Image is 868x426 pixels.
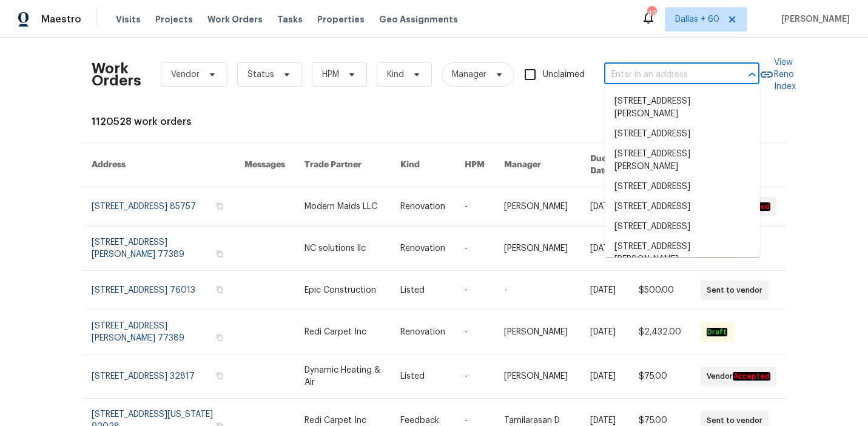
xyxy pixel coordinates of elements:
[605,177,760,197] li: [STREET_ADDRESS]
[171,68,200,81] span: Vendor
[82,143,235,187] th: Address
[295,271,390,310] td: Epic Construction
[277,15,303,24] span: Tasks
[605,197,760,217] li: [STREET_ADDRESS]
[494,310,580,354] td: [PERSON_NAME]
[295,227,390,271] td: NC solutions llc
[605,237,760,270] li: [STREET_ADDRESS][PERSON_NAME]
[92,62,141,87] h2: Work Orders
[744,66,761,83] button: Close
[322,68,339,81] span: HPM
[391,143,455,187] th: Kind
[214,370,225,381] button: Copy Address
[391,271,455,310] td: Listed
[295,354,390,399] td: Dynamic Heating & Air
[455,227,494,271] td: -
[235,143,295,187] th: Messages
[295,310,390,354] td: Redi Carpet Inc
[379,13,458,25] span: Geo Assignments
[604,65,725,84] input: Enter in an address
[391,187,455,227] td: Renovation
[455,310,494,354] td: -
[494,354,580,399] td: [PERSON_NAME]
[494,271,580,310] td: -
[759,56,796,93] a: View Reno Index
[295,187,390,227] td: Modern Maids LLC
[543,68,585,81] span: Unclaimed
[455,187,494,227] td: -
[494,187,580,227] td: [PERSON_NAME]
[41,13,81,25] span: Maestro
[605,124,760,144] li: [STREET_ADDRESS]
[214,332,225,343] button: Copy Address
[494,143,580,187] th: Manager
[455,143,494,187] th: HPM
[92,116,777,128] div: 1120528 work orders
[247,68,274,81] span: Status
[207,13,263,25] span: Work Orders
[214,201,225,211] button: Copy Address
[116,13,141,25] span: Visits
[605,217,760,237] li: [STREET_ADDRESS]
[494,227,580,271] td: [PERSON_NAME]
[317,13,365,25] span: Properties
[647,7,656,19] div: 495
[391,227,455,271] td: Renovation
[295,143,390,187] th: Trade Partner
[776,13,850,25] span: [PERSON_NAME]
[387,68,404,81] span: Kind
[214,248,225,259] button: Copy Address
[455,271,494,310] td: -
[580,143,630,187] th: Due Date
[391,310,455,354] td: Renovation
[452,68,486,81] span: Manager
[455,354,494,399] td: -
[155,13,193,25] span: Projects
[675,13,719,25] span: Dallas + 60
[391,354,455,399] td: Listed
[605,92,760,124] li: [STREET_ADDRESS][PERSON_NAME]
[605,144,760,177] li: [STREET_ADDRESS][PERSON_NAME]
[214,284,225,295] button: Copy Address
